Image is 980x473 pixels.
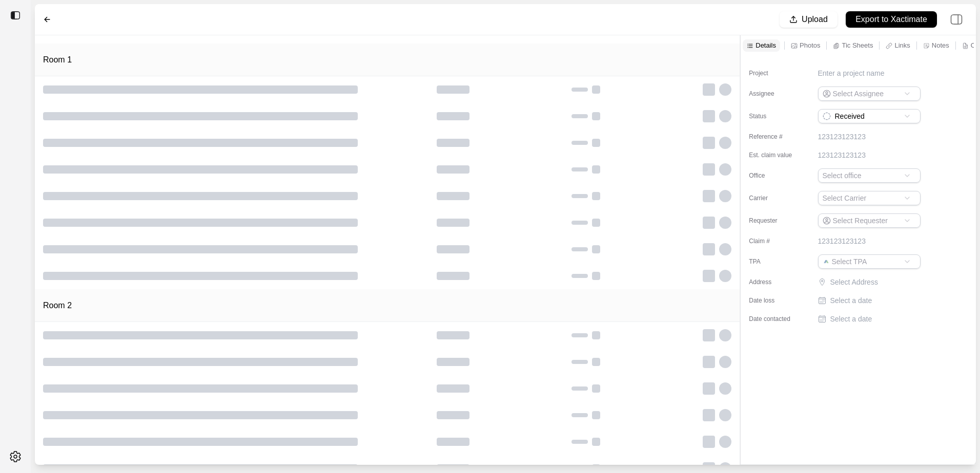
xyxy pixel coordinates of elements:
label: Carrier [749,194,800,202]
label: Office [749,171,800,180]
p: Select a date [830,314,872,324]
label: Reference # [749,133,800,141]
label: TPA [749,257,800,266]
p: Tic Sheets [842,41,873,50]
p: Select Address [830,277,923,287]
p: 123123123123 [818,236,866,246]
label: Est. claim value [749,151,800,159]
button: Export to Xactimate [846,11,937,28]
p: Details [756,41,776,50]
label: Date contacted [749,315,800,323]
p: Photos [800,41,820,50]
h1: Room 2 [43,299,72,312]
p: Links [894,41,910,50]
h1: Room 1 [43,54,72,66]
label: Assignee [749,90,800,98]
label: Claim # [749,237,800,245]
button: Upload [780,11,838,28]
label: Address [749,278,800,286]
img: toggle sidebar [10,10,21,20]
p: 123123123123 [818,150,866,160]
label: Project [749,69,800,77]
label: Date loss [749,296,800,305]
label: Status [749,112,800,120]
img: right-panel.svg [945,8,968,31]
p: Export to Xactimate [855,14,927,26]
p: 123123123123 [818,132,866,142]
p: Select a date [830,295,872,306]
p: Notes [932,41,949,50]
p: Enter a project name [818,68,885,78]
label: Requester [749,217,800,225]
p: Upload [802,14,828,26]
